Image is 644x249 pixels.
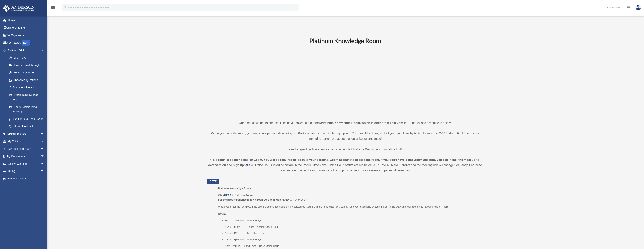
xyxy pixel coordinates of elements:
div: All Office Hours listed below are in the Pacific Time Zone. Office Hour events are restricted to ... [207,157,483,173]
img: User Pic [636,5,641,10]
li: 12pm - 1pm PST: General FAQs [225,237,481,242]
img: Anderson Advisors Platinum Portal [2,5,36,12]
strong: Platinum Knowledge Room, which is open from 9am-2pm PT [321,121,408,124]
a: menu [51,7,55,10]
span: arrow_drop_down [41,138,48,145]
div: NEW [22,40,30,46]
span: arrow_drop_down [41,167,48,175]
a: Online Ordering [3,24,50,32]
a: Client FAQ [5,54,50,62]
span: arrow_drop_down [41,47,48,54]
a: Platinum Q&Aarrow_drop_down [3,47,50,54]
i: menu [51,5,55,10]
strong: *This room is being hosted on Zoom. You will be required to log in to your personal Zoom account ... [208,158,480,167]
b: Click [218,194,232,197]
p: When you enter the room, you may see a presentation going on. Rest assured, you are in the right ... [207,131,483,141]
p: 977 0437 2694 [218,193,480,202]
a: here [244,163,250,167]
p: Need to speak with someone in a more detailed fashion? We can accommodate that! [207,147,483,152]
p: Our open office hours and helplines have moved into our new ! The revised schedule is below. [207,120,483,126]
a: Platinum Walkthrough [5,61,50,69]
b: Platinum Knowledge Room [309,37,381,44]
a: HERE [224,194,231,197]
a: My Entitiesarrow_drop_down [3,138,50,145]
a: Answered Questions [5,76,50,84]
u: [DATE] [218,212,227,215]
a: Document Review [5,84,50,91]
span: [DATE] [209,180,218,183]
a: Events Calendar [3,175,50,182]
li: 9am - 10am PST: General FAQs [225,218,481,223]
a: Portal Feedback [5,123,50,130]
p: When you enter the room you may see a presentation going on. Rest assured, you are in the right p... [218,205,480,209]
a: My Anderson Teamarrow_drop_down [3,145,50,153]
li: 10am - 11am PST: Estate Planning Office Hour [225,225,481,229]
span: arrow_drop_down [41,145,48,153]
a: Submit a Question [5,69,50,76]
iframe: 231110_Toby_KnowledgeRoom [289,50,402,113]
li: 11am - 12pm PST: Tax Office Hour [225,231,481,235]
a: Home [3,17,50,24]
a: Order StatusNEW [3,39,50,47]
a: Land Trust & Deed Forum [5,115,50,123]
strong: . [250,163,251,167]
a: Billingarrow_drop_down [3,167,50,175]
a: Platinum Knowledge Room [5,91,48,103]
a: My Documentsarrow_drop_down [3,153,50,160]
a: Tax Organizers [3,31,50,39]
span: arrow_drop_down [41,160,48,168]
a: Online Learningarrow_drop_down [3,160,50,167]
b: to Join the Room [232,194,253,197]
li: 1pm - 2pm PST: Land Trust & Deed Office Hour [225,244,481,248]
span: arrow_drop_down [41,153,48,160]
a: Digital Productsarrow_drop_down [3,130,50,138]
a: Tax & Bookkeeping Packages [5,103,50,115]
i: search [63,5,67,9]
span: Platinum Knowledge Room [218,187,251,190]
span: arrow_drop_down [41,130,48,138]
b: For the best experience join via Zoom App with Webinar ID: [218,198,289,201]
